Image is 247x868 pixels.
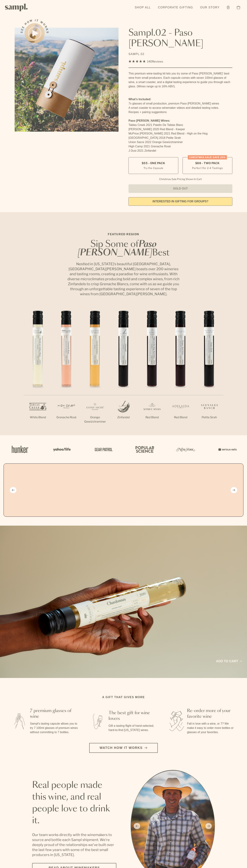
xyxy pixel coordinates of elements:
strong: What’s Included: [128,98,151,101]
span: J Dusi 2021 Zinfandel [128,149,156,152]
p: Nestled in [US_STATE]’s beautiful [GEOGRAPHIC_DATA], [GEOGRAPHIC_DATA][PERSON_NAME] boasts over 2... [66,261,181,296]
h2: Sip Some of Best [66,240,181,257]
li: 4 / 7 [109,308,138,431]
span: 140 [147,60,152,63]
h3: Re-order more of your favorite wine [187,708,236,719]
span: [PERSON_NAME] 2020 Red Blend - Keeper [128,128,185,131]
img: Artboard_5_7fdae55a-36fd-43f7-8bfd-f74a06a2878e_x450.png [92,442,114,457]
img: Artboard_1_c8cd28af-0030-4af1-819c-248e302c7f06_x450.png [9,442,31,457]
small: Try the Capsule [143,166,163,170]
div: This premium wine-tasting kit lets you try some of Paso [PERSON_NAME]' best wine from small produ... [128,71,232,89]
h2: A gift that gives more [102,695,145,699]
p: Sampl's tasting capsule allows you to try 7 100ml glasses of premium wines without committing to ... [30,722,79,734]
li: 3 / 7 [81,308,109,435]
a: Our Story [198,4,221,11]
a: Shop All [133,4,153,11]
button: See how it works [25,23,45,43]
strong: Paso [PERSON_NAME] Wines: [128,119,170,122]
li: 7x glasses of small production, premium Paso [PERSON_NAME] wines [128,101,232,106]
li: Christmas Sale Pricing Shown In Cart [157,178,203,181]
img: Artboard_4_28b4d326-c26e-48f9-9c80-911f17d6414e_x450.png [133,442,155,457]
img: Sampl.02 - Paso Robles [15,28,119,132]
a: Add to cart [216,659,242,664]
li: 7 / 7 [195,308,223,431]
h3: 7 premium glasses of wine [30,708,79,719]
li: Recipes + pairing suggestions [128,110,232,114]
button: Sold Out [128,184,232,193]
button: Previous slide [10,487,16,493]
p: Featured Region [66,232,181,236]
span: McPrice [PERSON_NAME] 2021 Red Blend - High on the Hog [128,132,208,135]
p: Red Blend [166,415,195,420]
span: [GEOGRAPHIC_DATA] 2018 Petite Sirah [128,136,181,139]
span: $55 - One Pack [142,161,165,165]
p: Our team works directly with the winemakers to source and bottle each Sampl shipment. We’re deepl... [32,832,116,857]
div: CHRISTMAS SALE! Save 20% [188,155,227,159]
p: Zinfandel [109,415,138,420]
p: Fall in love with a wine, or 7? We make it easy to order more bottles or glasses of your favorites. [187,722,236,734]
img: Artboard_6_04f9a106-072f-468a-bdd7-f11783b05722_x450.png [51,442,72,457]
p: Orange Gewürztraminer [81,415,109,424]
img: Sampl logo [5,4,28,11]
li: 2 / 7 [52,308,81,431]
p: White Blend [24,415,52,420]
div: 140Reviews [128,59,163,64]
img: Artboard_3_0b291449-6e8c-4d07-b2c2-3f3601a19cd1_x450.png [175,442,196,457]
p: Grenache Rosé [52,415,81,420]
em: Paso [PERSON_NAME] [78,240,157,257]
span: Reviews [152,60,163,63]
button: Next slide [231,487,237,493]
li: A smart coaster to access winemaker videos and detailed tasting notes. [128,106,232,110]
a: interested in gifting for groups? [128,197,232,206]
p: Red Blend [138,415,166,420]
img: Artboard_7_5b34974b-f019-449e-91fb-745f8d0877ee_x450.png [216,442,238,457]
p: Gift a tasting flight of hand-selected, hard-to-find [US_STATE] wines. [109,724,157,732]
button: Watch how it works [89,743,158,753]
small: Perfect For 2-4 Tastings [192,166,223,170]
p: Petite Sirah [195,415,223,420]
span: High Camp 2021 Grenache Rosé [128,145,171,148]
span: Union Sacre 2022 Orange Gewürztraminer [128,141,183,144]
h3: The best gift for wine lovers [109,710,157,722]
span: $88 - Two Pack [195,161,220,165]
p: SAMPL.02 [128,52,232,56]
h1: Sampl.02 - Paso [PERSON_NAME] [128,28,232,49]
span: Tablas Creek 2021 Patelin De Tablas Blanc [128,123,183,126]
h2: Real people made this wine, and real people love to drink it. [32,779,116,827]
li: 5 / 7 [138,308,166,431]
li: 1 / 7 [24,308,52,431]
li: 6 / 7 [166,308,195,431]
a: Corporate Gifting [156,4,195,11]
